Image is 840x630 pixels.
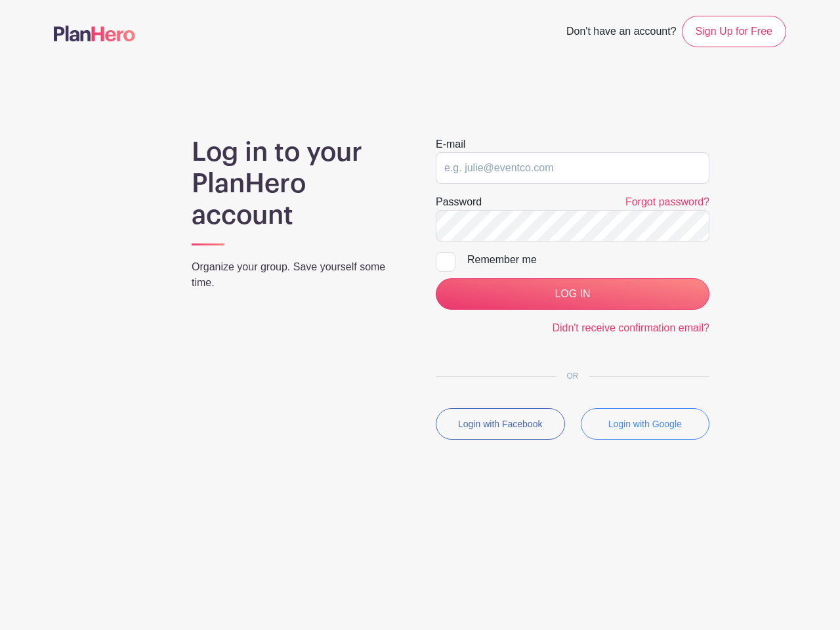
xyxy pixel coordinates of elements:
span: OR [556,371,589,381]
span: Don't have an account? [566,18,677,47]
button: Login with Facebook [436,408,565,440]
a: Didn't receive confirmation email? [552,322,709,333]
input: LOG IN [436,278,709,310]
div: Remember me [467,252,709,268]
label: Password [436,194,482,210]
p: Organize your group. Save yourself some time. [192,259,404,291]
input: e.g. julie@eventco.com [436,152,709,184]
button: Login with Google [581,408,710,440]
small: Login with Google [608,419,682,429]
h1: Log in to your PlanHero account [192,136,404,231]
img: logo-507f7623f17ff9eddc593b1ce0a138ce2505c220e1c5a4e2b4648c50719b7d32.svg [54,26,135,41]
a: Sign Up for Free [682,16,786,47]
a: Forgot password? [625,196,709,207]
label: E-mail [436,136,465,152]
small: Login with Facebook [458,419,542,429]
